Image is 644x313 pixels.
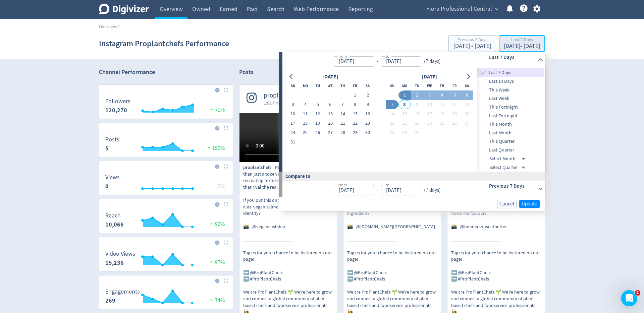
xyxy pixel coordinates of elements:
[362,109,374,119] button: 16
[208,107,225,113] span: <1%
[448,90,461,100] button: 5
[421,186,441,194] div: ( 7 days )
[287,119,299,128] button: 17
[279,172,545,181] div: Compare to
[477,86,544,95] div: This Week
[208,107,215,112] img: positive-performance.svg
[349,81,361,90] th: Friday
[424,4,500,14] button: Flora Professional Central
[105,250,135,258] dt: Video Views
[287,81,299,90] th: Sunday
[312,109,324,119] button: 12
[504,43,540,49] div: [DATE] - [DATE]
[324,100,336,109] button: 6
[208,259,215,264] img: positive-performance.svg
[398,128,411,137] button: 29
[208,297,225,304] span: 74%
[208,259,225,266] span: 97%
[287,72,297,81] button: Go to previous month
[420,72,440,81] div: [DATE]
[477,129,544,137] div: Last Month
[287,100,299,109] button: 3
[398,100,411,109] button: 8
[448,119,461,128] button: 26
[423,119,436,128] button: 24
[102,251,230,268] svg: Video Views 15,236
[497,200,517,208] button: Cancel
[461,100,473,109] button: 13
[105,136,119,143] dt: Posts
[386,53,389,59] label: to
[489,182,535,190] h6: Previous 7 Days
[299,81,312,90] th: Monday
[477,112,544,120] span: Last Fortnight
[522,201,537,206] span: Update
[477,138,544,145] span: This Quarter
[99,33,229,54] h1: Instagram Proplantchefs Performance
[477,94,544,103] div: Last Week
[208,221,225,228] span: 90%
[423,109,436,119] button: 17
[338,182,347,188] label: from
[299,109,312,119] button: 11
[324,81,336,90] th: Wednesday
[349,128,361,137] button: 29
[208,221,215,226] img: positive-performance.svg
[436,100,448,109] button: 11
[477,77,544,86] div: Last 14 Days
[499,35,545,52] button: Last 7 Days[DATE]- [DATE]
[499,201,514,206] span: Cancel
[423,81,436,90] th: Wednesday
[398,90,411,100] button: 1
[105,288,140,296] dt: Engagements
[338,53,347,59] label: from
[243,164,275,171] span: proplantchefs
[224,88,228,92] img: Placeholder
[105,297,115,305] strong: 269
[312,128,324,137] button: 26
[453,38,491,43] div: Previous 7 Days
[208,297,215,302] img: positive-performance.svg
[102,98,230,116] svg: Followers 120,270
[105,106,127,114] strong: 120,270
[105,259,124,267] strong: 15,236
[448,35,496,52] button: Previous 7 Days[DATE] - [DATE]
[477,104,544,111] span: This Fortnight
[362,128,374,137] button: 30
[398,109,411,119] button: 15
[477,112,544,120] div: Last Fortnight
[362,90,374,100] button: 2
[448,81,461,90] th: Friday
[349,109,361,119] button: 15
[386,182,389,188] label: to
[621,290,637,306] iframe: Intercom live chat
[264,100,302,106] span: 1:02 PM [DATE] BST
[282,52,545,68] div: from-to(7 days)Last 7 Days
[336,109,349,119] button: 14
[287,137,299,147] button: 31
[436,119,448,128] button: 25
[224,278,228,283] img: Placeholder
[374,58,381,65] div: -
[349,100,361,109] button: 8
[224,126,228,130] img: Placeholder
[635,290,640,296] span: 1
[336,81,349,90] th: Thursday
[287,109,299,119] button: 10
[102,174,230,192] svg: Views 0
[477,95,544,102] span: Last Week
[436,81,448,90] th: Thursday
[117,23,119,29] span: /
[239,68,254,78] h2: Posts
[299,128,312,137] button: 25
[477,146,544,154] div: Last Quarter
[105,182,109,190] strong: 0
[105,144,109,152] strong: 5
[477,121,544,128] span: This Month
[224,164,228,169] img: Placeholder
[362,81,374,90] th: Saturday
[206,145,225,151] span: 150%
[477,146,544,154] span: Last Quarter
[436,109,448,119] button: 18
[411,90,423,100] button: 2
